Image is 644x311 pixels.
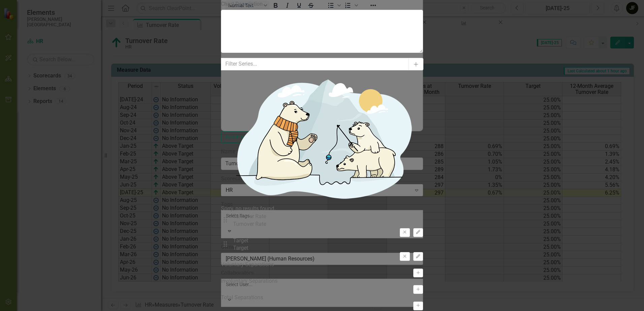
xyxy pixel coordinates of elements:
input: Filter Series... [221,58,409,70]
div: Total Separations [221,294,263,302]
div: Target [233,244,248,252]
p: Turnover by Dept [DATE] [2,2,199,10]
p: 1- Patient Access [2,56,199,64]
div: Target [233,237,248,245]
p: 1 - Financial Services [2,29,199,37]
p: 1- CNA [2,109,199,117]
p: Turnover by Department [DATE] [2,42,199,50]
p: 1- Lab [MEDICAL_DATA] [2,15,199,23]
p: 1- Enviromental Services [2,69,199,77]
div: Turnover Rate [233,220,266,228]
div: Turnover Rate [233,213,266,220]
img: No results found [221,70,423,205]
label: Chart Description [221,0,423,8]
p: 1- RN [2,96,199,104]
div: Sorry, no results found. [221,205,423,213]
div: Involuntary Separations [221,277,278,285]
p: Turnover by Department [DATE] [2,82,199,91]
div: Voluntary Separations [221,261,274,269]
